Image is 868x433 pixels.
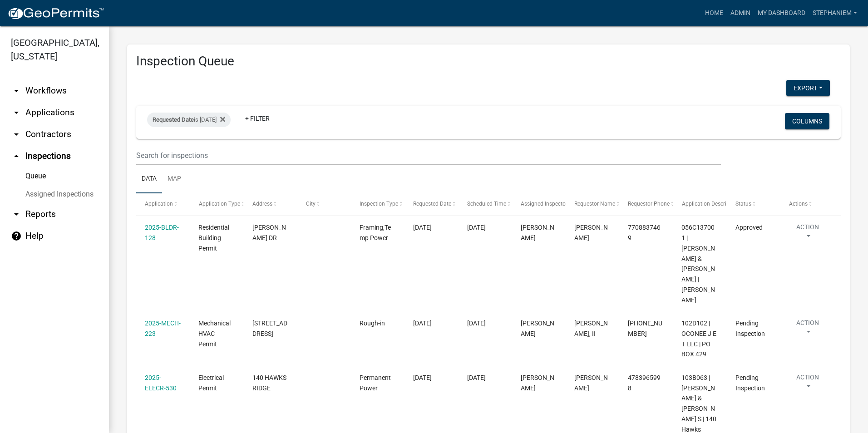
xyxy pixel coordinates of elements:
datatable-header-cell: Application Description [673,193,726,215]
span: 140 HAWKS RIDGE [252,374,286,392]
span: Permanent Power [360,374,391,392]
datatable-header-cell: Requested Date [404,193,458,215]
button: Action [789,373,826,395]
i: arrow_drop_down [11,107,22,118]
span: Scheduled Time [467,201,506,207]
span: Charles Patterson, II [574,320,608,337]
datatable-header-cell: Requestor Phone [619,193,673,215]
span: SABRINA JOYNER [574,224,608,241]
span: 056C137001 | JOYNER EARVIN L JR & SABRINA M | THOMAS DR [681,224,715,303]
i: help [11,231,22,241]
span: 102D102 | OCONEE J E T LLC | PO BOX 429 [681,320,716,358]
span: Requestor Name [574,201,615,207]
datatable-header-cell: Status [726,193,780,215]
div: [DATE] [467,222,503,233]
a: StephanieM [809,5,861,22]
span: Application [145,201,173,207]
span: Mechanical HVAC Permit [198,320,231,348]
a: 2025-BLDR-128 [145,224,179,241]
button: Action [789,222,826,245]
span: Assigned Inspector [521,201,567,207]
span: THOMAS DR [252,224,286,241]
span: 09/23/2025 [413,320,432,327]
a: Data [136,165,162,194]
datatable-header-cell: Application Type [190,193,243,215]
datatable-header-cell: Application [136,193,190,215]
span: Rough-in [360,320,385,327]
i: arrow_drop_up [11,151,22,162]
a: Home [701,5,727,22]
a: + Filter [238,110,277,127]
i: arrow_drop_down [11,85,22,96]
span: Inspection Type [360,201,398,207]
span: Pending Inspection [735,374,765,392]
a: Admin [727,5,754,22]
span: Actions [789,201,808,207]
datatable-header-cell: Actions [780,193,834,215]
button: Columns [785,113,829,129]
span: 09/23/2025 [413,374,432,381]
span: City [306,201,316,207]
a: My Dashboard [754,5,809,22]
span: Ben Moore [574,374,608,392]
span: Framing,Temp Power [360,224,391,241]
span: Requested Date [153,116,194,123]
datatable-header-cell: City [297,193,351,215]
span: Address [252,201,272,207]
a: 2025-ELECR-530 [145,374,177,392]
span: 4783965998 [628,374,661,392]
datatable-header-cell: Inspection Type [351,193,404,215]
button: Export [786,80,830,96]
span: 1023 A LAKE OCONEE PKWY [252,320,287,337]
span: Application Type [198,201,240,207]
span: Residential Building Permit [198,224,229,252]
datatable-header-cell: Assigned Inspector [512,193,566,215]
input: Search for inspections [136,146,721,165]
span: Requestor Phone [628,201,670,207]
span: 770-784-1869 [628,320,662,337]
span: 7708837469 [628,224,661,241]
span: Application Description [681,201,739,207]
span: Michele Rivera [521,320,554,337]
span: 09/23/2025 [413,224,432,231]
i: arrow_drop_down [11,129,22,140]
a: 2025-MECH-223 [145,320,181,337]
h3: Inspection Queue [136,54,841,69]
span: Michele Rivera [521,374,554,392]
span: Requested Date [413,201,451,207]
span: Approved [735,224,763,231]
button: Action [789,318,826,341]
span: Status [735,201,751,207]
div: [DATE] [467,373,503,383]
span: Pending Inspection [735,320,765,337]
i: arrow_drop_down [11,209,22,220]
datatable-header-cell: Address [243,193,297,215]
a: Map [162,165,187,194]
datatable-header-cell: Scheduled Time [458,193,512,215]
datatable-header-cell: Requestor Name [566,193,619,215]
span: Electrical Permit [198,374,224,392]
div: is [DATE] [147,113,231,127]
span: Cedrick Moreland [521,224,554,241]
div: [DATE] [467,318,503,329]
